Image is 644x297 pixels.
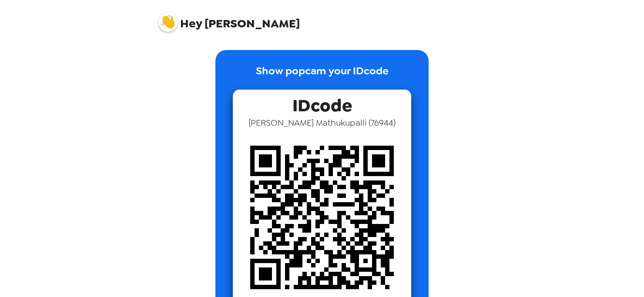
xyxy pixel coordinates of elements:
[292,90,352,117] span: IDcode
[180,16,202,31] span: Hey
[158,12,178,32] img: profile pic
[256,63,389,90] p: Show popcam your IDcode
[158,8,300,30] span: [PERSON_NAME]
[248,117,396,128] span: [PERSON_NAME] Mathukupalli ( 76944 )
